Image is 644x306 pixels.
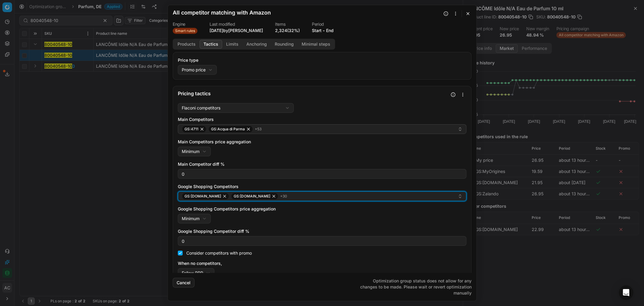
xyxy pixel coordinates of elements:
[184,194,221,199] span: GS:[DOMAIN_NAME]
[178,260,466,266] label: When no competitors,
[326,28,334,34] button: End
[178,139,466,145] label: Main Competitors price aggregation
[275,22,300,26] dt: Items
[298,40,334,49] button: Minimal steps
[255,127,261,132] span: + 53
[234,194,270,199] span: GS:[DOMAIN_NAME]
[173,28,197,34] span: Smart rules
[280,194,287,199] span: + 30
[271,40,298,49] button: Rounding
[173,22,197,26] dt: Engine
[356,278,472,296] p: Optimization group status does not allow for any changes to be made. Please wait or revert optimi...
[323,28,325,34] span: -
[178,124,466,134] button: GS:4711GS:Acqua di Parma+53
[210,22,263,26] dt: Last modified
[178,184,466,190] label: Google Shopping Competitors
[210,28,263,33] span: [DATE] by [PERSON_NAME]
[184,127,198,132] span: GS:4711
[186,251,252,256] label: Consider competitors with promo
[178,116,466,122] label: Main Competitors
[242,40,271,49] button: Anchoring
[200,40,222,49] button: Tactics
[178,228,466,234] label: Google Shopping Competitor diff %
[178,57,466,63] label: Price type
[173,278,194,288] button: Cancel
[182,105,220,111] div: Flaconi competitors
[178,91,448,96] div: Pricing tactics
[312,22,334,26] dt: Period
[178,161,466,167] label: Main Competitor diff %
[222,40,242,49] button: Limits
[211,127,245,132] span: GS:Acqua di Parma
[178,191,466,201] button: GS:[DOMAIN_NAME]GS:[DOMAIN_NAME]+30
[178,206,466,212] label: Google Shopping Competitors price aggregation
[173,10,271,15] h2: All competitor matching with Amazon
[174,40,200,49] button: Products
[312,28,322,34] button: Start
[275,28,300,34] a: 2,324(32%)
